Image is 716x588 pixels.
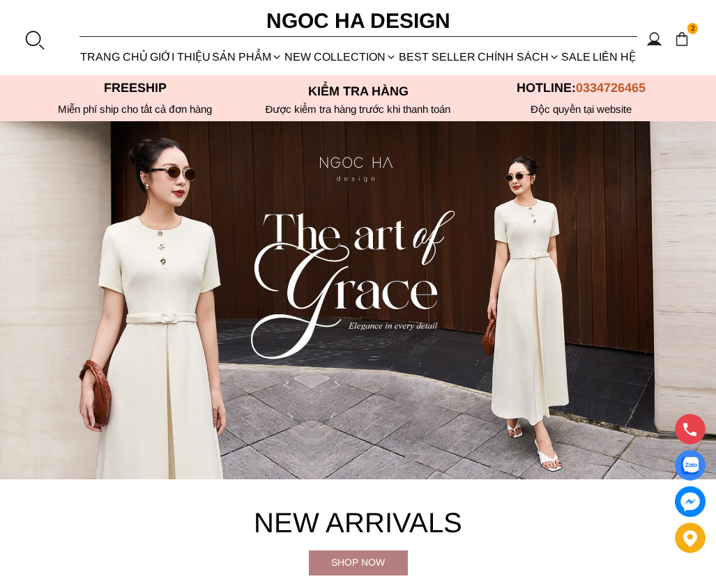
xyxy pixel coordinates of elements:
[284,38,398,75] a: NEW COLLECTION
[247,103,470,116] p: Được kiểm tra hàng trước khi thanh toán
[561,38,592,75] a: SALE
[148,38,211,75] a: GIỚI THIỆU
[576,81,646,95] span: 0334726465
[24,500,693,545] h4: New Arrivals
[470,81,693,95] p: Hotline:
[24,81,247,95] p: Freeship
[470,103,693,116] h6: Độc quyền tại website
[675,486,706,517] a: messenger
[674,31,690,47] img: img-CART-ICON-ksit0nf1
[476,38,561,75] div: Chính sách
[681,457,699,474] img: Display image
[398,38,477,75] a: BEST SELLER
[308,84,409,98] font: Kiểm tra hàng
[687,23,699,34] span: 2
[79,38,149,75] a: TRANG CHỦ
[219,4,498,38] a: Ngoc Ha Design
[24,103,247,116] div: Miễn phí ship cho tất cả đơn hàng
[592,38,637,75] a: LIÊN HỆ
[309,550,408,575] a: Shop now
[309,555,408,570] div: Shop now
[211,38,284,75] div: SẢN PHẨM
[675,450,706,481] a: Display image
